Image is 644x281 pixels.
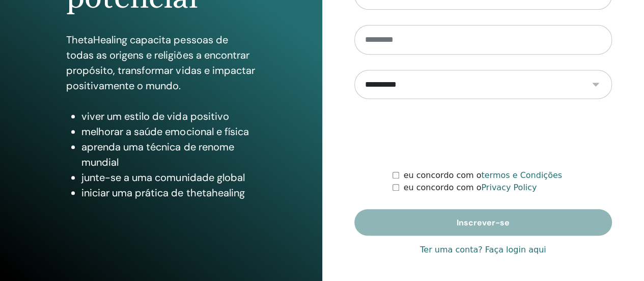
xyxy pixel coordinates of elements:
[420,244,546,256] a: Ter uma conta? Faça login aqui
[481,170,562,180] a: termos e Condições
[406,114,561,154] iframe: reCAPTCHA
[81,139,256,170] li: aprenda uma técnica de renome mundial
[403,169,562,182] label: eu concordo com o
[481,183,537,192] a: Privacy Policy
[81,109,256,124] li: viver um estilo de vida positivo
[81,170,256,185] li: junte-se a uma comunidade global
[81,185,256,200] li: iniciar uma prática de thetahealing
[66,32,256,93] p: ThetaHealing capacita pessoas de todas as origens e religiões a encontrar propósito, transformar ...
[403,182,537,194] label: eu concordo com o
[81,124,256,139] li: melhorar a saúde emocional e física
